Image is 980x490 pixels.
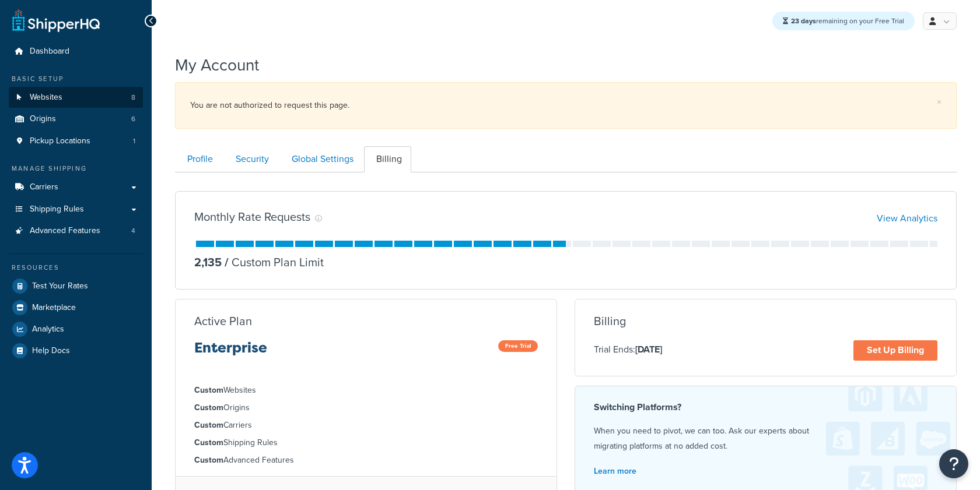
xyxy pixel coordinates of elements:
[30,205,84,214] span: Shipping Rules
[194,384,223,396] strong: Custom
[12,9,100,32] a: ShipperHQ Home
[32,281,88,291] span: Test Your Rates
[9,164,143,174] div: Manage Shipping
[9,340,143,361] a: Help Docs
[9,319,143,340] a: Analytics
[175,54,259,76] h1: My Account
[877,211,937,225] a: View Analytics
[194,454,223,466] strong: Custom
[194,401,538,414] li: Origins
[30,114,56,124] span: Origins
[9,87,143,108] li: Websites
[194,315,252,327] h3: Active Plan
[194,254,222,270] p: 2,135
[30,226,100,236] span: Advanced Features
[635,343,662,356] strong: [DATE]
[194,436,223,449] strong: Custom
[175,146,222,172] a: Profile
[9,263,143,273] div: Resources
[9,74,143,84] div: Basic Setup
[32,303,76,313] span: Marketplace
[772,12,915,30] div: remaining on your Free Trial
[9,131,143,152] a: Pickup Locations 1
[279,146,363,172] a: Global Settings
[594,424,937,454] p: When you need to pivot, we can too. Ask our experts about migrating platforms at no added cost.
[133,136,135,146] span: 1
[9,220,143,242] li: Advanced Features
[498,340,538,352] span: Free Trial
[194,419,223,431] strong: Custom
[30,47,69,57] span: Dashboard
[32,346,70,356] span: Help Docs
[9,177,143,198] a: Carriers
[939,449,968,478] button: Open Resource Center
[30,182,58,192] span: Carriers
[791,16,816,26] strong: 23 days
[594,342,662,357] p: Trial Ends:
[131,114,135,124] span: 6
[131,93,135,103] span: 8
[594,315,626,327] h3: Billing
[32,325,64,334] span: Analytics
[223,146,278,172] a: Security
[594,465,636,477] a: Learn more
[131,226,135,236] span: 4
[9,41,143,62] a: Dashboard
[194,436,538,449] li: Shipping Rules
[194,340,267,365] h3: Enterprise
[937,97,942,107] a: ×
[9,199,143,220] a: Shipping Rules
[9,276,143,297] a: Test Your Rates
[594,400,937,414] h4: Switching Platforms?
[9,220,143,242] a: Advanced Features 4
[194,210,310,223] h3: Monthly Rate Requests
[194,454,538,467] li: Advanced Features
[194,401,223,414] strong: Custom
[225,253,229,271] span: /
[9,131,143,152] li: Pickup Locations
[9,108,143,130] li: Origins
[194,419,538,432] li: Carriers
[194,384,538,397] li: Websites
[364,146,411,172] a: Billing
[9,87,143,108] a: Websites 8
[9,297,143,318] a: Marketplace
[222,254,324,270] p: Custom Plan Limit
[30,136,90,146] span: Pickup Locations
[190,97,942,114] div: You are not authorized to request this page.
[9,108,143,130] a: Origins 6
[30,93,62,103] span: Websites
[853,340,937,361] a: Set Up Billing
